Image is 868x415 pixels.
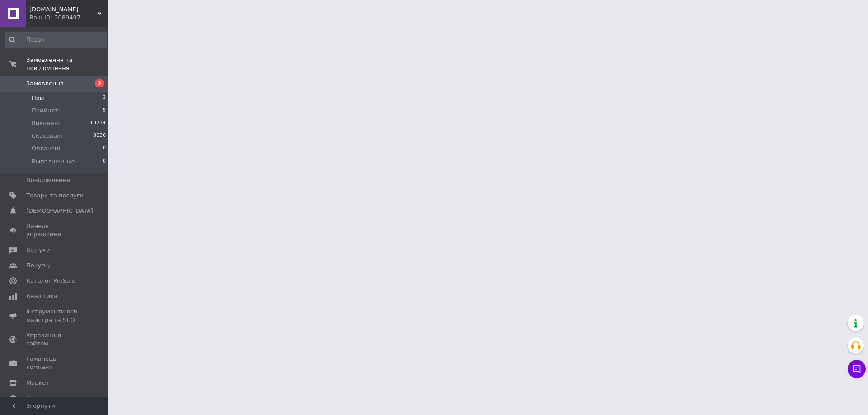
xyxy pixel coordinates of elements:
[26,246,50,254] span: Відгуки
[26,379,49,387] span: Маркет
[32,132,62,140] span: Скасовані
[103,145,106,153] span: 0
[26,207,93,215] span: [DEMOGRAPHIC_DATA]
[95,79,104,87] span: 3
[26,394,72,402] span: Налаштування
[32,158,75,166] span: Выполненные
[32,107,60,115] span: Прийняті
[103,94,106,102] span: 3
[26,222,84,238] span: Панель управління
[848,360,866,378] button: Чат з покупцем
[26,331,84,348] span: Управління сайтом
[26,176,70,184] span: Повідомлення
[93,132,106,140] span: 8636
[32,145,60,153] span: Оплачені
[26,79,64,88] span: Замовлення
[26,261,51,270] span: Покупці
[26,56,108,72] span: Замовлення та повідомлення
[26,292,57,300] span: Аналітика
[32,94,45,102] span: Нові
[26,308,84,324] span: Інструменти веб-майстра та SEO
[26,355,84,371] span: Гаманець компанії
[26,191,84,200] span: Товари та послуги
[103,158,106,166] span: 0
[26,277,75,285] span: Каталог ProSale
[103,107,106,115] span: 9
[29,14,108,22] div: Ваш ID: 3089497
[5,32,107,48] input: Пошук
[32,119,60,127] span: Виконані
[90,119,106,127] span: 13734
[29,5,97,14] span: sigma-market.com.ua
